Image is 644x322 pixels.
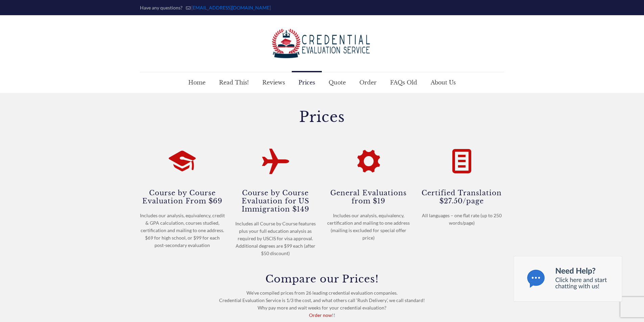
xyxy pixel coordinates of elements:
[191,5,271,10] a: mail
[292,72,322,93] a: Prices
[140,274,504,284] h3: Compare our Prices!
[514,256,622,302] img: Chat now
[233,188,318,213] h4: Course by Course Evaluation for US Immigration $149
[212,72,256,93] a: Read This!
[383,72,424,93] a: FAQs Old
[549,301,644,322] iframe: LiveChat chat widget
[182,72,212,93] a: Home
[271,29,373,58] img: logo-color
[424,72,462,93] a: About Us
[182,72,462,93] nav: Main menu
[419,188,504,205] h4: Certified Translation $27.50/page
[140,274,504,319] div: We've compiled prices from 26 leading credential evaluation companies. Credential Evaluation Serv...
[233,220,318,257] div: Includes all Course by Course features plus your full education analysis as required by USCIS for...
[140,188,225,205] h4: Course by Course Evaluation From $69
[419,212,504,227] div: All languages – one flat rate (up to 250 words/page)
[271,15,373,72] a: Credential Evaluation Service
[322,72,353,93] a: Quote
[326,188,411,205] h4: General Evaluations from $19
[309,312,332,318] a: Order now
[326,212,411,242] div: Includes our analysis, equivalency, certification and mailing to one address (mailing is excluded...
[256,72,292,93] a: Reviews
[353,72,383,93] a: Order
[140,212,225,249] div: Includes our analysis, equivalency, credit & GPA calculation, courses studied, certification and ...
[140,110,504,124] h1: Prices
